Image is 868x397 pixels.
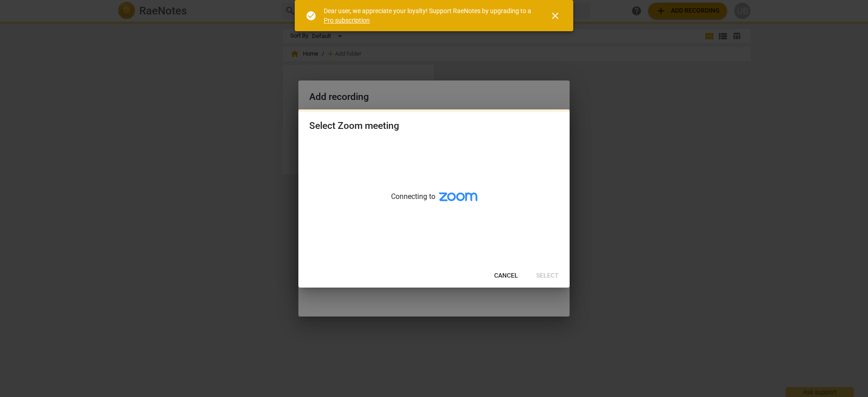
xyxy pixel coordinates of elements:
[298,140,570,264] div: Connecting to
[544,5,566,27] button: Close
[487,268,525,284] button: Cancel
[550,10,561,21] span: close
[306,10,316,21] span: check_circle
[324,6,533,25] div: Dear user, we appreciate your loyalty! Support RaeNotes by upgrading to a
[324,17,370,24] a: Pro subscription
[494,271,518,280] span: Cancel
[309,120,399,132] div: Select Zoom meeting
